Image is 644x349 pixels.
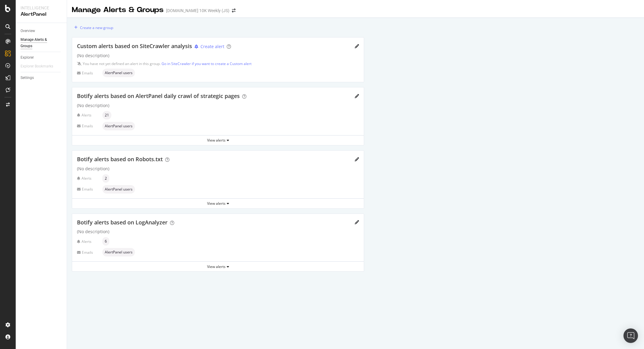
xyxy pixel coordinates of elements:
div: Emails [77,187,100,192]
div: Open Intercom Messenger [623,328,638,343]
span: AlertPanel users [105,71,133,75]
span: Botify alerts based on LogAnalyzer [77,219,168,226]
div: Emails [77,70,100,76]
div: Intelligence [21,5,62,11]
span: AlertPanel users [105,250,133,254]
div: AlertPanel [21,11,62,18]
a: Settings [21,75,62,81]
div: neutral label [102,248,135,256]
div: pencil [355,94,359,98]
div: (No description) [77,166,359,172]
div: Emails [77,250,100,255]
a: Explorer [21,54,62,61]
div: Create a new group [80,25,113,30]
div: Emails [77,123,100,129]
span: Custom alerts based on SiteCrawler analysis [77,42,192,50]
a: Overview [21,28,62,34]
div: You have not yet defined an alert in this group. [83,61,252,66]
button: View alerts [72,135,364,145]
div: Manage Alerts & Groups [21,37,57,49]
div: arrow-right-arrow-left [232,8,235,13]
div: View alerts [72,201,364,206]
div: pencil [355,44,359,48]
span: AlertPanel users [105,124,133,128]
div: neutral label [102,237,109,246]
div: View alerts [72,264,364,269]
span: 6 [105,240,107,243]
a: Manage Alerts & Groups [21,37,62,49]
span: Botify alerts based on Robots.txt [77,155,163,163]
div: neutral label [102,69,135,77]
div: neutral label [102,122,135,130]
div: Alerts [77,176,100,181]
button: View alerts [72,199,364,208]
div: Alerts [77,239,100,244]
a: Go in SiteCrawler if you want to create a Custom alert [162,61,252,66]
button: Create alert [192,43,224,50]
div: Overview [21,28,35,34]
div: Explorer Bookmarks [21,63,53,70]
span: 2 [105,177,107,180]
div: (No description) [77,229,359,235]
div: Manage Alerts & Groups [72,5,164,15]
div: Settings [21,75,34,81]
div: neutral label [102,185,135,194]
div: Alerts [77,113,100,118]
span: 21 [105,113,109,117]
div: (No description) [77,53,359,59]
div: pencil [355,157,359,161]
div: pencil [355,220,359,224]
div: View alerts [72,138,364,143]
span: AlertPanel users [105,188,133,191]
div: neutral label [102,174,109,183]
button: View alerts [72,262,364,271]
div: neutral label [102,111,111,119]
span: Botify alerts based on AlertPanel daily crawl of strategic pages [77,92,240,99]
div: Explorer [21,54,34,61]
div: (No description) [77,103,359,109]
a: Explorer Bookmarks [21,63,59,70]
div: [DOMAIN_NAME] 10K Weekly (JS) [166,8,229,14]
button: Create a new group [72,23,113,32]
div: Create alert [200,44,224,50]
